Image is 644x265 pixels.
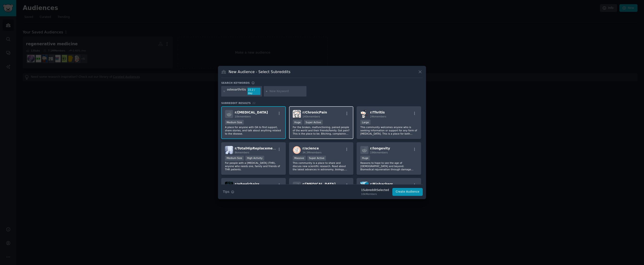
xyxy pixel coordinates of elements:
[225,182,233,190] img: wheelchairs
[235,110,268,114] span: r/ [MEDICAL_DATA]
[360,126,417,135] p: This community welcomes anyone who is seeking information or support for any form of [MEDICAL_DAT...
[370,115,386,118] span: 24k members
[361,188,389,192] div: 1 Subreddit Selected
[235,115,251,118] span: 10k members
[252,102,256,104] span: 22
[293,161,350,171] p: This community is a place to share and discuss new scientific research. Read about the latest adv...
[221,101,251,105] span: Subreddit Results
[304,120,323,125] div: Super Active
[360,120,371,125] div: Large
[293,120,302,125] div: Huge
[302,151,322,154] span: 34.3M members
[360,161,417,171] p: Reasons to hope to see the age of [DEMOGRAPHIC_DATA] and beyond: Biomedical rejuvenation through ...
[293,110,301,118] img: ChronicPain
[245,156,264,161] div: High Activity
[361,192,389,196] div: 10k Members
[302,110,327,114] span: r/ ChronicPain
[229,69,290,74] h3: New Audience - Select Subreddits
[293,126,350,135] p: For the broken, malfunctioning, pained people of the world and their friends/family. Got pain? Th...
[235,182,259,186] span: r/ wheelchairs
[370,151,388,154] span: 196k members
[360,156,370,161] div: Huge
[270,89,305,94] input: New Keyword
[225,146,233,154] img: TotalHipReplacement
[302,115,320,118] span: 140k members
[370,110,385,114] span: r/ Thritis
[227,88,246,95] div: osteoarthritis
[360,182,368,190] img: Biohackers
[225,120,244,125] div: Medium Size
[293,146,301,154] img: science
[360,110,368,118] img: Thritis
[235,151,249,154] span: 8k members
[225,161,282,171] p: For people with a [MEDICAL_DATA] (THR), anyone who needs one, family and friends of THR patients.
[221,188,236,196] button: Tips
[225,126,282,135] p: A place for anyone with OA to find support, share stories, and talk about anything related to the...
[247,88,260,95] div: 15.2 / day
[223,189,229,194] span: Tips
[307,156,326,161] div: Super Active
[302,182,336,186] span: r/ [MEDICAL_DATA]
[225,156,244,161] div: Medium Size
[392,188,423,196] button: Create Audience
[302,146,319,150] span: r/ science
[221,81,250,84] h3: Search keywords
[370,182,393,186] span: r/ Biohackers
[370,146,390,150] span: r/ longevity
[293,156,306,161] div: Massive
[235,146,276,150] span: r/ TotalHipReplacement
